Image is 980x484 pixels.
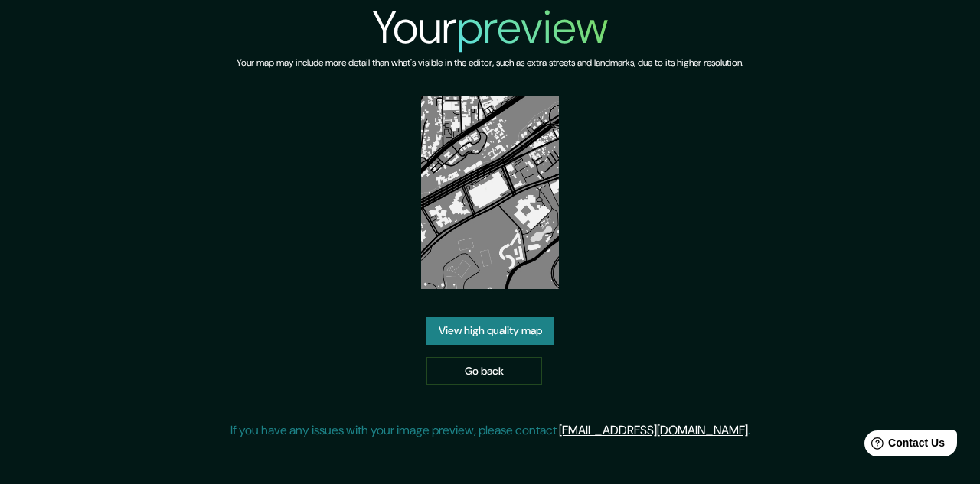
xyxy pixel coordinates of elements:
[426,357,542,385] a: Go back
[844,424,963,467] iframe: Help widget launcher
[559,422,748,438] a: [EMAIL_ADDRESS][DOMAIN_NAME]
[421,96,558,289] img: created-map-preview
[237,55,743,71] h6: Your map may include more detail than what's visible in the editor, such as extra streets and lan...
[426,317,554,345] a: View high quality map
[230,421,750,440] p: If you have any issues with your image preview, please contact .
